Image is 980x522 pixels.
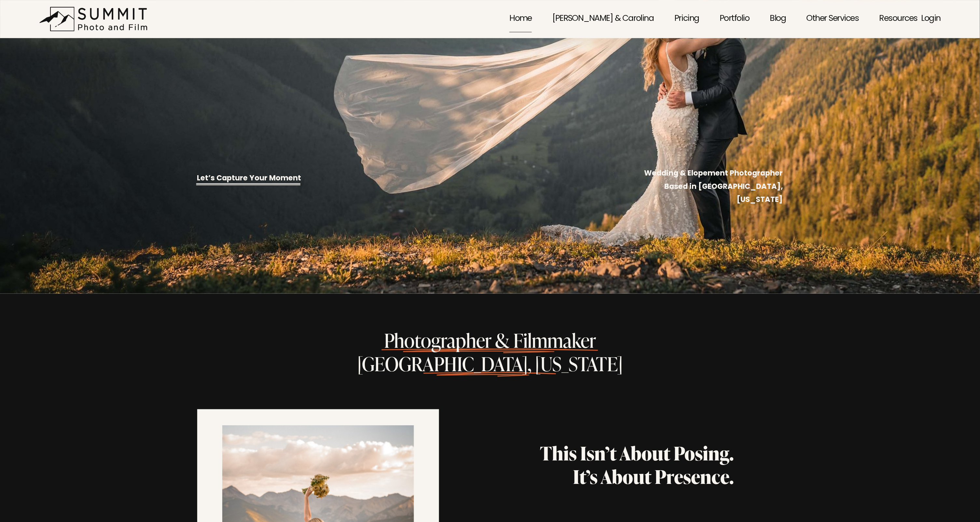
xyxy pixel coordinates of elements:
[674,5,699,33] a: Pricing
[879,6,918,33] span: Resources
[553,5,654,33] a: [PERSON_NAME] & Carolina
[879,5,918,33] a: folder dropdown
[269,173,301,185] a: Moment
[357,327,623,376] span: Photographer & Filmmaker [GEOGRAPHIC_DATA], [US_STATE]
[39,7,151,32] img: Summit Photo and Film
[720,5,750,33] a: Portfolio
[921,6,941,33] a: Login
[197,172,268,185] strong: Let’s Capture Your
[540,441,737,490] strong: This Isn’t About Posing. It’s About Presence.
[269,172,301,185] strong: Moment
[197,173,268,185] a: Let’s Capture Your
[807,5,859,33] a: folder dropdown
[644,167,784,206] strong: Wedding & Elopement Photographer Based in [GEOGRAPHIC_DATA], [US_STATE]
[770,5,786,33] a: Blog
[509,5,532,33] a: Home
[807,6,859,33] span: Other Services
